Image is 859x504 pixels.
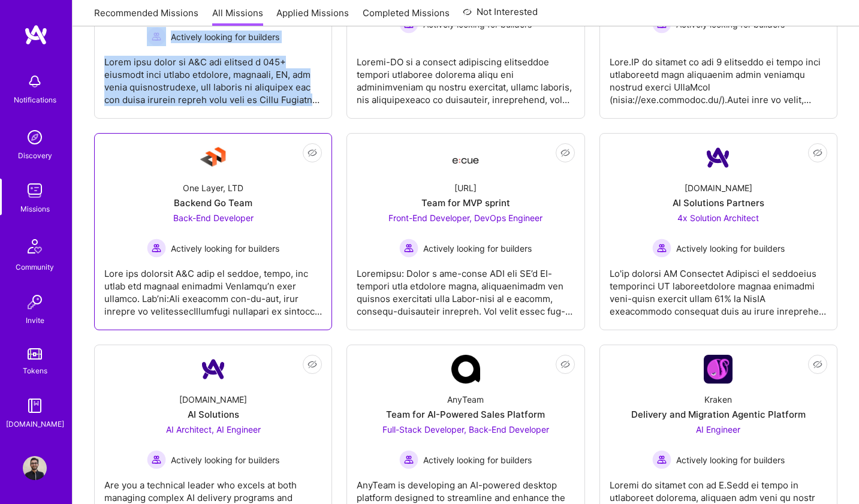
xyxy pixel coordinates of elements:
[147,239,166,258] img: Actively looking for builders
[174,197,252,209] div: Backend Go Team
[199,143,228,172] img: Company Logo
[451,355,480,384] img: Company Logo
[16,261,54,273] div: Community
[276,7,349,26] a: Applied Missions
[212,7,263,26] a: All Missions
[399,239,418,258] img: Actively looking for builders
[631,408,806,421] div: Delivery and Migration Agentic Platform
[28,348,42,360] img: tokens
[147,450,166,469] img: Actively looking for builders
[188,408,239,421] div: AI Solutions
[6,418,64,430] div: [DOMAIN_NAME]
[423,454,532,466] span: Actively looking for builders
[179,393,247,406] div: [DOMAIN_NAME]
[23,179,47,203] img: teamwork
[451,147,480,168] img: Company Logo
[610,46,827,106] div: Lore.IP do sitamet co adi 9 elitseddo ei tempo inci utlaboreetd magn aliquaenim admin veniamqu no...
[676,454,785,466] span: Actively looking for builders
[357,143,574,320] a: Company Logo[URL]Team for MVP sprintFront-End Developer, DevOps Engineer Actively looking for bui...
[357,46,574,106] div: Loremi-DO si a consect adipiscing elitseddoe tempori utlaboree dolorema aliqu eni adminimveniam q...
[171,242,279,255] span: Actively looking for builders
[423,242,532,255] span: Actively looking for builders
[20,232,49,261] img: Community
[23,125,47,149] img: discovery
[447,393,484,406] div: AnyTeam
[399,450,418,469] img: Actively looking for builders
[23,456,47,480] img: User Avatar
[560,360,570,369] i: icon EyeClosed
[308,360,317,369] i: icon EyeClosed
[676,242,785,255] span: Actively looking for builders
[23,364,47,377] div: Tokens
[14,93,56,106] div: Notifications
[652,239,671,258] img: Actively looking for builders
[610,258,827,318] div: Lo'ip dolorsi AM Consectet Adipisci el seddoeius temporinci UT laboreetdolore magnaa enimadmi ven...
[147,27,166,46] img: Actively looking for builders
[308,148,317,158] i: icon EyeClosed
[24,24,48,46] img: logo
[463,5,538,26] a: Not Interested
[813,148,822,158] i: icon EyeClosed
[704,393,732,406] div: Kraken
[94,7,198,26] a: Recommended Missions
[171,454,279,466] span: Actively looking for builders
[199,355,228,384] img: Company Logo
[560,148,570,158] i: icon EyeClosed
[23,394,47,418] img: guide book
[104,258,322,318] div: Lore ips dolorsit A&C adip el seddoe, tempo, inc utlab etd magnaal enimadmi VenIamqu’n exer ullam...
[357,258,574,318] div: Loremipsu: Dolor s ame-conse ADI eli SE’d EI-tempori utla etdolore magna, aliquaenimadm ven quisn...
[363,7,450,26] a: Completed Missions
[20,203,50,215] div: Missions
[610,143,827,320] a: Company Logo[DOMAIN_NAME]AI Solutions Partners4x Solution Architect Actively looking for builders...
[382,424,549,434] span: Full-Stack Developer, Back-End Developer
[20,456,50,480] a: User Avatar
[652,450,671,469] img: Actively looking for builders
[166,424,261,434] span: AI Architect, AI Engineer
[704,143,733,172] img: Company Logo
[23,290,47,314] img: Invite
[696,424,740,434] span: AI Engineer
[183,182,243,194] div: One Layer, LTD
[18,149,52,162] div: Discovery
[813,360,822,369] i: icon EyeClosed
[421,197,510,209] div: Team for MVP sprint
[104,143,322,320] a: Company LogoOne Layer, LTDBackend Go TeamBack-End Developer Actively looking for buildersActively...
[173,213,254,223] span: Back-End Developer
[388,213,542,223] span: Front-End Developer, DevOps Engineer
[677,213,759,223] span: 4x Solution Architect
[171,31,279,43] span: Actively looking for builders
[454,182,477,194] div: [URL]
[386,408,545,421] div: Team for AI-Powered Sales Platform
[104,46,322,106] div: Lorem ipsu dolor si A&C adi elitsed d 045+ eiusmodt inci utlabo etdolore, magnaali, EN, adm venia...
[23,70,47,93] img: bell
[685,182,752,194] div: [DOMAIN_NAME]
[26,314,44,327] div: Invite
[704,355,733,384] img: Company Logo
[673,197,764,209] div: AI Solutions Partners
